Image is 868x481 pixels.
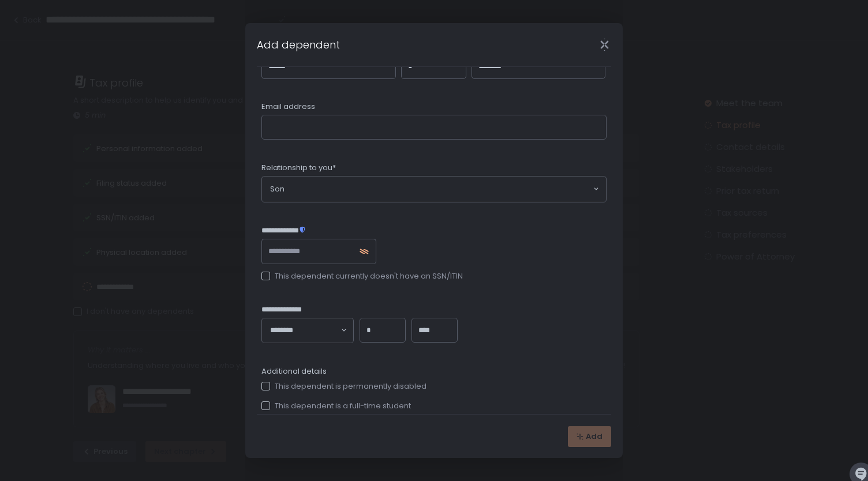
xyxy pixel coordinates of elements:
div: Search for option [262,318,353,343]
h1: Add dependent [257,37,340,52]
input: Search for option [304,325,341,337]
span: Email address [261,102,315,112]
div: Search for option [262,176,606,202]
span: Son [270,183,285,195]
div: Close [586,38,623,51]
span: Relationship to you* [261,163,336,173]
label: Additional details [261,366,327,377]
input: Search for option [285,183,592,195]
